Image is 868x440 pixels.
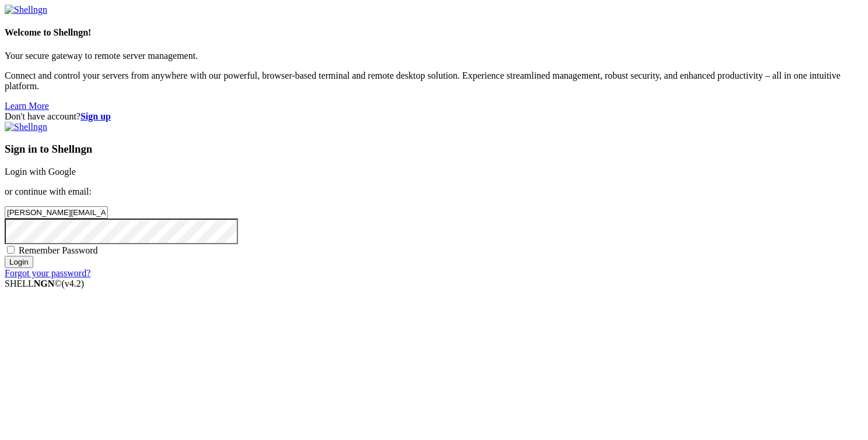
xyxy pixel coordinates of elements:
[5,186,863,197] p: or continue with email:
[5,5,47,15] img: Shellngn
[5,143,863,156] h3: Sign in to Shellngn
[5,206,108,219] input: Email address
[5,279,84,288] span: SHELL ©
[5,71,863,91] p: Connect and control your servers from anywhere with our powerful, browser-based terminal and remo...
[5,122,47,132] img: Shellngn
[5,101,49,111] a: Learn More
[5,27,863,38] h4: Welcome to Shellngn!
[80,111,111,121] a: Sign up
[5,111,863,122] div: Don't have account?
[5,51,863,61] p: Your secure gateway to remote server management.
[5,167,76,177] a: Login with Google
[34,279,55,288] b: NGN
[5,268,90,278] a: Forgot your password?
[19,245,98,255] span: Remember Password
[5,256,33,268] input: Login
[7,246,15,254] input: Remember Password
[62,279,85,288] span: 4.2.0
